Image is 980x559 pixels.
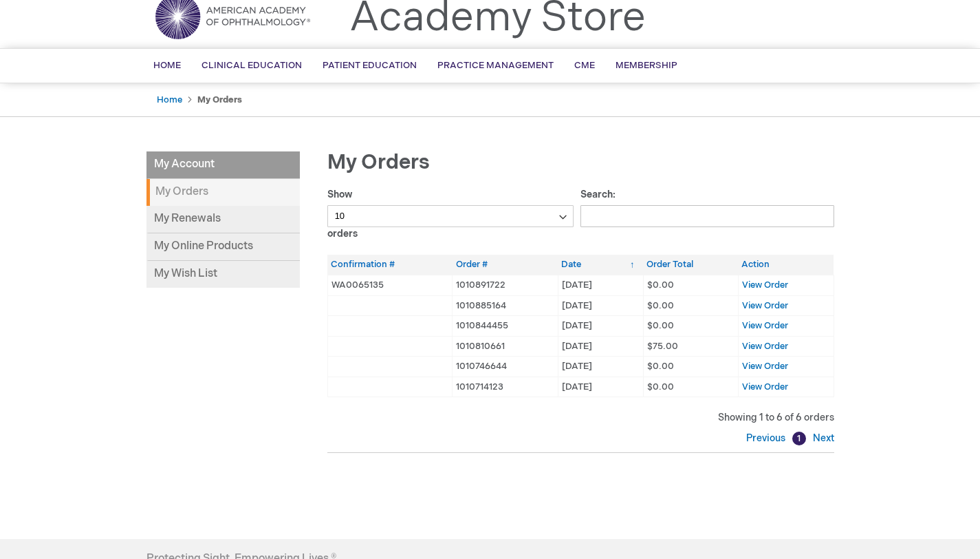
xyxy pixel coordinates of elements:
td: 1010810661 [453,336,558,357]
a: My Online Products [146,233,300,261]
a: Previous [746,432,789,444]
th: Action: activate to sort column ascending [738,255,834,275]
td: WA0065135 [327,275,453,295]
a: Home [157,94,182,105]
span: CME [574,60,595,71]
select: Showorders [327,205,574,227]
td: [DATE] [558,275,643,295]
a: View Order [742,341,788,352]
a: My Wish List [146,261,300,288]
a: View Order [742,361,788,372]
td: 1010714123 [453,377,558,397]
td: [DATE] [558,295,643,316]
a: 1 [792,432,806,445]
div: Showing 1 to 6 of 6 orders [327,411,834,425]
span: Clinical Education [202,60,302,71]
span: Patient Education [323,60,417,71]
td: [DATE] [558,336,643,357]
th: Confirmation #: activate to sort column ascending [327,255,453,275]
span: $75.00 [647,341,678,352]
span: Home [153,60,181,71]
td: [DATE] [558,377,643,397]
td: 1010844455 [453,316,558,337]
label: Show orders [327,189,574,240]
span: $0.00 [647,361,674,372]
th: Order #: activate to sort column ascending [453,255,558,275]
input: Search: [580,205,834,227]
td: 1010885164 [453,295,558,316]
span: $0.00 [647,300,674,311]
td: 1010746644 [453,357,558,377]
span: $0.00 [647,381,674,392]
strong: My Orders [146,179,300,206]
th: Order Total: activate to sort column ascending [643,255,738,275]
span: $0.00 [647,279,674,291]
a: View Order [742,279,788,291]
label: Search: [580,189,834,222]
span: Membership [616,60,677,71]
td: 1010891722 [453,275,558,295]
a: View Order [742,300,788,311]
span: $0.00 [647,320,674,331]
a: View Order [742,381,788,392]
td: [DATE] [558,316,643,337]
strong: My Orders [197,94,242,105]
span: My Orders [327,150,430,175]
th: Date: activate to sort column ascending [558,255,643,275]
td: [DATE] [558,357,643,377]
a: Next [809,432,834,444]
a: My Renewals [146,206,300,233]
span: Practice Management [437,60,554,71]
a: View Order [742,320,788,331]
